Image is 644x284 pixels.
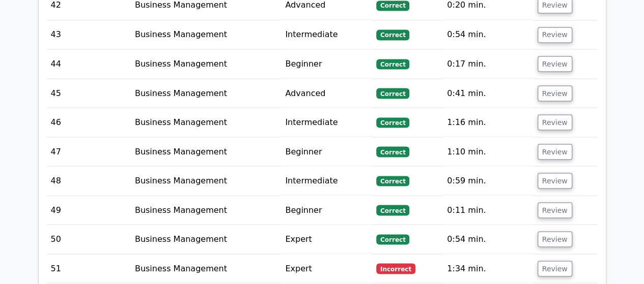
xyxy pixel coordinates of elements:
td: Business Management [131,196,281,225]
span: Correct [376,1,409,11]
td: Expert [281,225,372,254]
span: Correct [376,88,409,98]
td: Beginner [281,196,372,225]
td: Intermediate [281,20,372,49]
button: Review [538,231,572,247]
td: Business Management [131,254,281,283]
td: 51 [47,254,131,283]
td: 1:16 min. [443,108,533,137]
button: Review [538,173,572,188]
span: Correct [376,59,409,69]
td: Business Management [131,49,281,78]
td: 0:54 min. [443,20,533,49]
td: 49 [47,196,131,225]
td: 48 [47,166,131,195]
td: Beginner [281,137,372,166]
span: Correct [376,29,409,40]
td: Advanced [281,79,372,108]
button: Review [538,85,572,101]
span: Correct [376,146,409,156]
td: Business Management [131,20,281,49]
td: Business Management [131,166,281,195]
button: Review [538,144,572,160]
td: Business Management [131,137,281,166]
button: Review [538,202,572,218]
td: 0:17 min. [443,49,533,78]
button: Review [538,27,572,43]
td: 0:41 min. [443,79,533,108]
span: Correct [376,234,409,244]
span: Correct [376,117,409,128]
td: 50 [47,225,131,254]
td: Intermediate [281,166,372,195]
td: 46 [47,108,131,137]
span: Incorrect [376,263,415,273]
td: 0:11 min. [443,196,533,225]
td: 0:54 min. [443,225,533,254]
td: 45 [47,79,131,108]
td: 1:10 min. [443,137,533,166]
td: 43 [47,20,131,49]
td: Intermediate [281,108,372,137]
span: Correct [376,176,409,186]
button: Review [538,56,572,72]
button: Review [538,114,572,130]
td: 0:59 min. [443,166,533,195]
td: 47 [47,137,131,166]
td: Expert [281,254,372,283]
td: Business Management [131,225,281,254]
td: Beginner [281,49,372,78]
td: Business Management [131,79,281,108]
td: 1:34 min. [443,254,533,283]
td: 44 [47,49,131,78]
button: Review [538,261,572,276]
td: Business Management [131,108,281,137]
span: Correct [376,205,409,215]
